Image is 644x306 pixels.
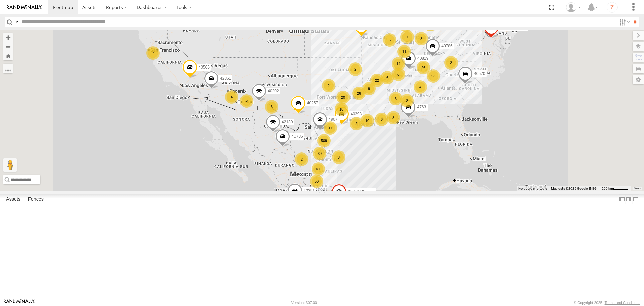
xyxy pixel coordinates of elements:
[3,42,13,51] button: Zoom out
[400,30,414,44] div: 7
[634,187,641,190] a: Terms (opens in new tab)
[225,90,238,104] div: 4
[397,45,411,58] div: 11
[632,194,639,204] label: Hide Summary Table
[336,91,350,104] div: 20
[24,195,47,204] label: Fences
[574,301,640,305] div: © Copyright 2025 -
[400,94,414,107] div: 2
[441,44,452,49] span: 40786
[304,188,315,193] span: 42391
[14,17,19,27] label: Search Query
[317,134,331,147] div: 509
[417,105,426,110] span: 4763
[518,186,547,191] button: Keyboard shortcuts
[551,187,598,190] span: Map data ©2025 Google, INEGI
[4,299,35,306] a: Visit our Website
[307,101,318,105] span: 40257
[383,33,396,47] div: 6
[619,194,625,204] label: Dock Summary Table to the Left
[332,150,345,164] div: 3
[351,112,362,116] span: 40398
[616,17,631,27] label: Search Filter Options
[295,152,308,166] div: 2
[607,2,618,13] i: ?
[322,79,335,92] div: 2
[389,92,402,105] div: 3
[313,147,326,160] div: 69
[352,87,366,100] div: 26
[381,71,394,84] div: 6
[335,102,348,116] div: 16
[312,162,325,176] div: 186
[282,120,293,125] span: 42130
[414,80,427,94] div: 4
[348,62,362,76] div: 2
[3,51,13,60] button: Zoom Home
[387,111,400,124] div: 8
[240,94,253,108] div: 2
[392,57,405,71] div: 14
[220,76,231,81] span: 42361
[329,117,338,122] span: 4907
[427,69,440,83] div: 53
[3,33,13,42] button: Zoom in
[602,187,613,190] span: 200 km
[605,301,640,305] a: Terms and Conditions
[265,100,278,114] div: 6
[625,194,632,204] label: Dock Summary Table to the Right
[417,56,428,61] span: 40819
[146,46,160,60] div: 7
[3,158,17,172] button: Drag Pegman onto the map to open Street View
[563,2,583,12] div: Juan Oropeza
[199,65,210,70] span: 40566
[417,61,430,74] div: 26
[324,121,337,135] div: 17
[361,114,374,127] div: 10
[350,117,363,130] div: 2
[415,32,428,45] div: 8
[633,75,644,84] label: Map Settings
[3,64,13,73] label: Measure
[474,71,485,76] span: 40570
[348,189,378,194] span: 42313 PERDIDO
[375,113,388,126] div: 6
[310,175,323,188] div: 50
[444,56,458,70] div: 2
[370,74,384,87] div: 22
[291,301,317,305] div: Version: 307.00
[7,5,42,10] img: rand-logo.svg
[3,195,24,204] label: Assets
[600,186,631,191] button: Map Scale: 200 km per 42 pixels
[392,68,405,81] div: 6
[291,134,303,139] span: 40736
[362,82,376,95] div: 9
[268,89,279,94] span: 40202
